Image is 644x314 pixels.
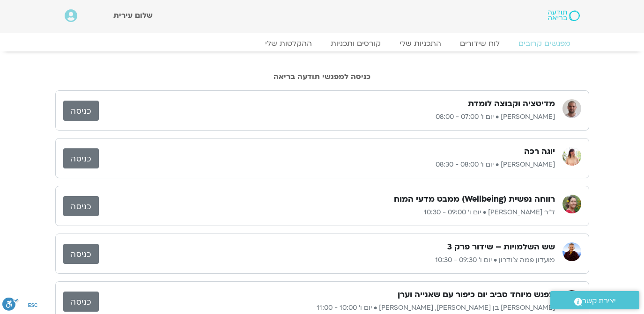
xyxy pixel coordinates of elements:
a: לוח שידורים [451,39,509,48]
p: [PERSON_NAME] בן [PERSON_NAME], [PERSON_NAME] • יום ו׳ 10:00 - 11:00 [99,302,555,314]
h3: רווחה נפשית (Wellbeing) ממבט מדעי המוח [394,194,555,205]
p: מועדון פמה צ'ודרון • יום ו׳ 09:30 - 10:30 [99,255,555,266]
a: ההקלטות שלי [256,39,321,48]
span: שלום עירית [113,10,153,21]
a: כניסה [63,244,99,264]
h2: כניסה למפגשי תודעה בריאה [55,73,589,81]
img: ד"ר נועה אלבלדה [563,195,581,213]
a: כניסה [63,292,99,312]
a: יצירת קשר [550,291,639,309]
h3: יוגה רכה [524,146,555,157]
img: מועדון פמה צ'ודרון [563,242,581,261]
a: כניסה [63,101,99,121]
h3: מדיטציה וקבוצה לומדת [468,98,555,110]
a: התכניות שלי [390,39,451,48]
p: [PERSON_NAME] • יום ו׳ 08:00 - 08:30 [99,159,555,170]
p: [PERSON_NAME] • יום ו׳ 07:00 - 08:00 [99,111,555,123]
span: יצירת קשר [582,295,616,307]
a: מפגשים קרובים [509,39,580,48]
a: כניסה [63,196,99,216]
h3: שש השלמויות – שידור פרק 3 [447,241,555,253]
a: כניסה [63,148,99,168]
a: קורסים ותכניות [321,39,390,48]
img: דקל קנטי [563,99,581,118]
nav: Menu [65,39,580,48]
p: ד"ר [PERSON_NAME] • יום ו׳ 09:00 - 10:30 [99,207,555,218]
h3: מפגש מיוחד סביב יום כיפור עם שאנייה וערן [398,289,555,300]
img: ענת מיכאליס [563,147,581,166]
